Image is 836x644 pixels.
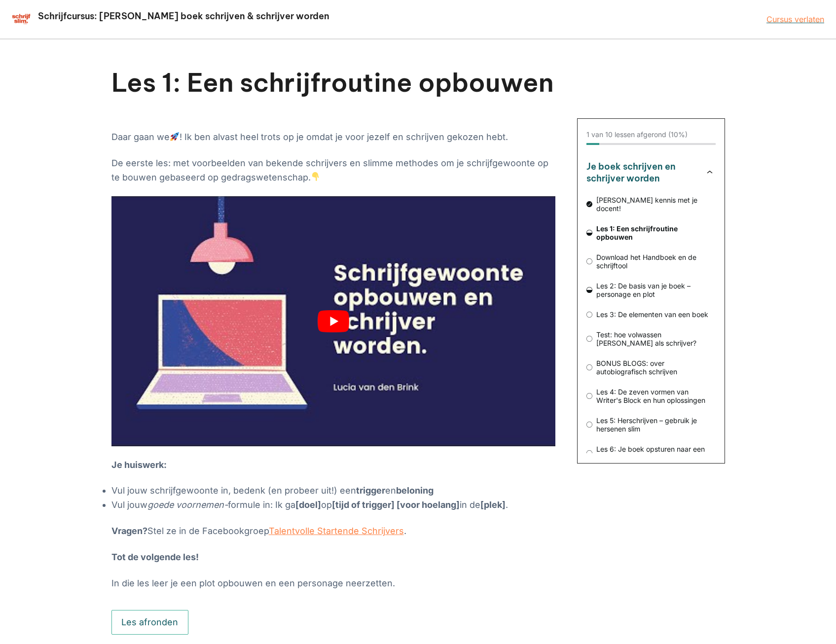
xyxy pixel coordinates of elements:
[586,161,694,184] h3: Je boek schrijven en schrijver worden
[586,196,716,213] a: [PERSON_NAME] kennis met je docent!
[269,526,404,536] a: Talentvolle Startende Schrijvers
[111,484,555,498] li: Vul jouw schrijfgewoonte in, bedenk (en probeer uit!) een en
[586,253,716,270] a: Download het Handboek en de schrijftool
[592,282,716,298] span: Les 2: De basis van je boek – personage en plot
[111,67,555,99] h1: Les 1: Een schrijfroutine opbouwen
[586,330,716,347] a: Test: hoe volwassen [PERSON_NAME] als schrijver?
[111,610,189,635] button: Les afronden
[332,500,460,510] strong: [tijd of trigger] [voor hoelang]
[111,576,555,591] p: In die les leer je een plot opbouwen en een personage neerzetten.
[295,500,321,510] strong: [doel]
[111,196,555,446] button: play Youtube video
[586,445,716,462] a: Les 6: Je boek opsturen naar een uitgeverij
[586,161,716,458] nav: Cursusoverzicht
[766,14,824,24] a: Cursus verlaten
[592,253,716,270] span: Download het Handboek en de schrijftool
[396,485,434,496] strong: beloning
[37,10,330,22] h2: Schrijfcursus: [PERSON_NAME] boek schrijven & schrijver worden
[592,224,716,241] span: Les 1: Een schrijfroutine opbouwen
[111,552,199,562] strong: Tot de volgende les!
[586,416,716,433] a: Les 5: Herschrijven – gebruik je hersenen slim
[586,359,716,376] a: BONUS BLOGS: over autobiografisch schrijven
[586,310,716,319] a: Les 3: De elementen van een boek
[111,498,555,512] li: Vul jouw formule in: Ik ga op in de .
[170,132,179,141] img: 🚀
[586,224,716,241] a: Les 1: Een schrijfroutine opbouwen
[147,500,228,510] em: goede voornemen-
[592,359,716,376] span: BONUS BLOGS: over autobiografisch schrijven
[592,416,716,433] span: Les 5: Herschrijven – gebruik je hersenen slim
[586,282,716,298] a: Les 2: De basis van je boek – personage en plot
[356,485,385,496] strong: trigger
[592,310,716,319] span: Les 3: De elementen van een boek
[586,161,716,184] button: Je boek schrijven en schrijver worden
[592,330,716,347] span: Test: hoe volwassen [PERSON_NAME] als schrijver?
[111,460,167,470] strong: Je huiswerk:
[111,526,147,536] strong: Vragen?
[311,172,320,181] img: 👇
[592,388,716,404] span: Les 4: De zeven vormen van Writer's Block en hun oplossingen
[480,500,506,510] strong: [plek]
[586,388,716,404] a: Les 4: De zeven vormen van Writer's Block en hun oplossingen
[111,524,555,538] p: Stel ze in de Facebookgroep .
[592,196,716,213] span: [PERSON_NAME] kennis met je docent!
[592,445,716,462] span: Les 6: Je boek opsturen naar een uitgeverij
[111,130,555,144] p: Daar gaan we ! Ik ben alvast heel trots op je omdat je voor jezelf en schrijven gekozen hebt.
[12,13,31,25] img: schrijfcursus schrijfslim academy
[111,156,555,185] p: De eerste les: met voorbeelden van bekende schrijvers en slimme methodes om je schrijfgewoonte op...
[586,131,688,139] div: 1 van 10 lessen afgerond (10%)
